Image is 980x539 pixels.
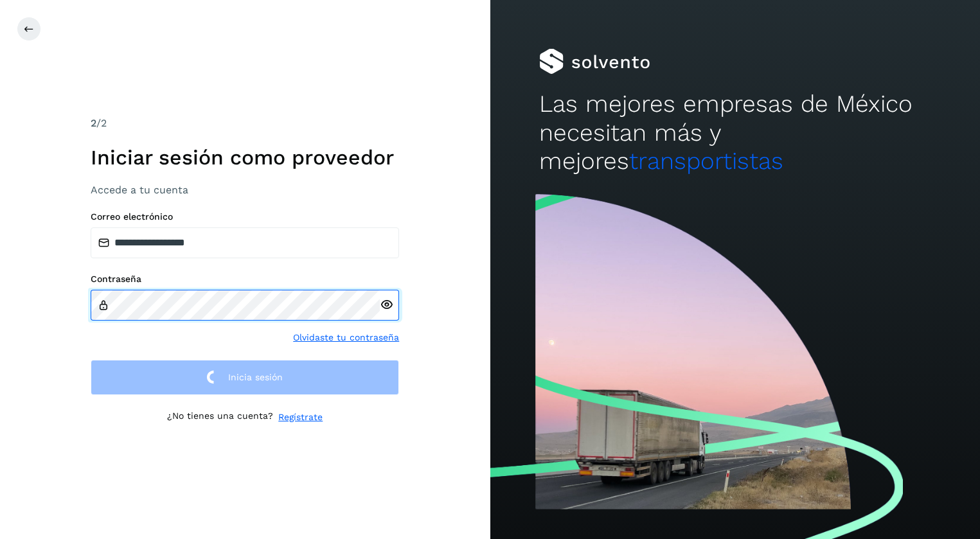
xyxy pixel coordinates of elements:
[629,147,783,175] span: transportistas
[91,211,399,222] label: Correo electrónico
[539,90,931,175] h2: Las mejores empresas de México necesitan más y mejores
[167,411,273,424] p: ¿No tienes una cuenta?
[293,331,399,344] a: Olvidaste tu contraseña
[91,360,399,395] button: Inicia sesión
[91,117,96,129] span: 2
[228,373,283,382] span: Inicia sesión
[278,411,323,424] a: Regístrate
[91,274,399,285] label: Contraseña
[91,116,399,131] div: /2
[91,184,399,196] h3: Accede a tu cuenta
[91,145,399,170] h1: Iniciar sesión como proveedor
